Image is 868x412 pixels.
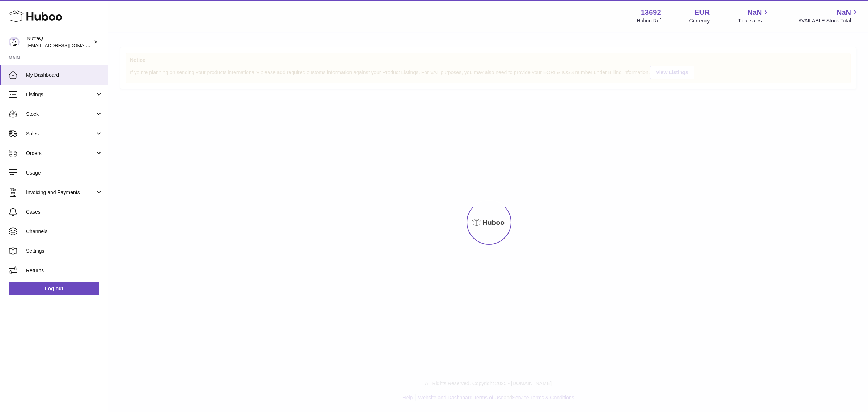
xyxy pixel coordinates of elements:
[798,17,859,24] span: AVAILABLE Stock Total
[26,169,103,176] span: Usage
[747,8,762,17] span: NaN
[26,267,103,274] span: Returns
[738,17,770,24] span: Total sales
[9,37,20,47] img: internalAdmin-13692@internal.huboo.com
[26,91,95,98] span: Listings
[9,282,99,295] a: Log out
[26,228,103,235] span: Channels
[26,209,103,215] span: Cases
[689,17,710,24] div: Currency
[694,8,710,17] strong: EUR
[738,8,770,24] a: NaN Total sales
[26,72,103,79] span: My Dashboard
[26,111,95,118] span: Stock
[26,150,95,157] span: Orders
[26,130,95,137] span: Sales
[637,17,661,24] div: Huboo Ref
[641,8,661,17] strong: 13692
[26,189,95,196] span: Invoicing and Payments
[26,248,103,255] span: Settings
[27,42,106,48] span: [EMAIL_ADDRESS][DOMAIN_NAME]
[27,35,92,49] div: NutraQ
[837,8,851,17] span: NaN
[798,8,859,24] a: NaN AVAILABLE Stock Total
